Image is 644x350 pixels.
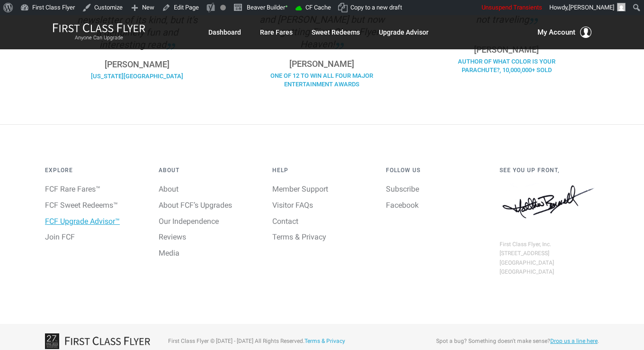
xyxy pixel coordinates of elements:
[386,201,419,210] a: Facebook
[159,167,258,174] h4: About
[414,337,599,346] div: Spot a bug? Something doesn't make sense? .
[73,72,201,88] div: [US_STATE][GEOGRAPHIC_DATA]
[208,24,241,41] a: Dashboard
[260,24,293,41] a: Rare Fares
[312,24,360,41] a: Sweet Redeems
[500,240,599,249] div: First Class Flyer, Inc.
[53,35,145,41] small: Anyone Can Upgrade
[304,338,345,344] a: Terms & Privacy
[443,57,571,82] div: Author of What Color is Your Parachute?, 10,000,000+ sold
[386,167,485,174] h4: Follow Us
[443,46,571,54] p: [PERSON_NAME]
[537,27,575,38] span: My Account
[159,249,179,258] a: Media
[45,333,154,349] img: 27TH_FIRSTCLASSFLYER.png
[159,232,186,241] a: Reviews
[386,184,419,193] a: Subscribe
[379,24,429,41] a: Upgrade Advisor
[161,337,407,346] div: First Class Flyer © [DATE] - [DATE] All Rights Reserved.
[159,217,219,226] a: Our Independence
[258,60,386,68] p: [PERSON_NAME]
[550,338,598,344] a: Drop us a line here
[159,184,179,193] a: About
[272,184,328,193] a: Member Support
[53,23,145,33] img: First Class Flyer
[45,232,75,241] a: Join FCF
[500,249,599,276] div: [STREET_ADDRESS] [GEOGRAPHIC_DATA] [GEOGRAPHIC_DATA]
[285,1,288,11] span: •
[159,201,232,210] a: About FCF’s Upgrades
[569,4,614,11] span: [PERSON_NAME]
[500,167,599,174] h4: See You Up Front,
[73,60,201,69] p: [PERSON_NAME]
[45,184,100,193] a: FCF Rare Fares™
[272,217,298,226] a: Contact
[537,27,591,38] button: My Account
[500,183,599,221] img: Matthew J. Bennett
[45,167,144,174] h4: Explore
[258,72,386,96] div: One of 12 to win all four major entertainment awards
[53,23,145,42] a: First Class FlyerAnyone Can Upgrade
[272,167,372,174] h4: Help
[272,201,313,210] a: Visitor FAQs
[45,217,120,226] a: FCF Upgrade Advisor™
[45,201,118,210] a: FCF Sweet Redeems™
[482,4,542,11] span: Unsuspend Transients
[272,232,326,241] a: Terms & Privacy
